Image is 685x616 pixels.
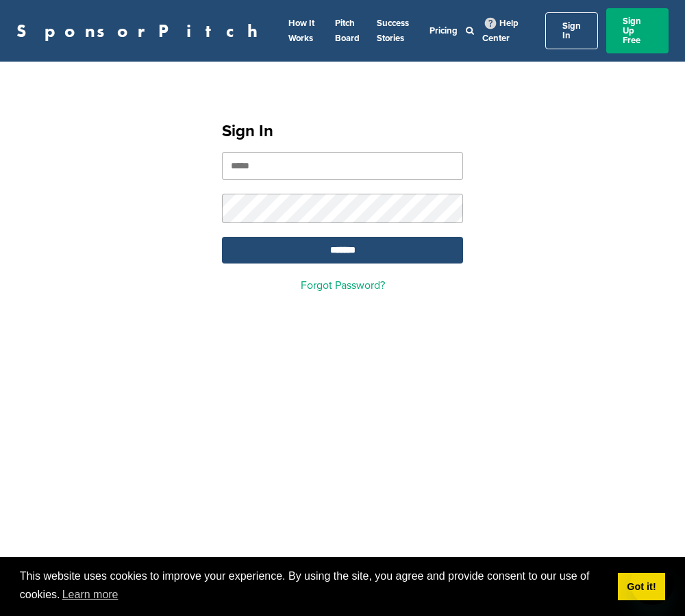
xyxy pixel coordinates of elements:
[16,22,266,40] a: SponsorPitch
[222,119,463,144] h1: Sign In
[288,18,314,44] a: How It Works
[335,18,360,44] a: Pitch Board
[618,573,665,600] a: dismiss cookie message
[377,18,409,44] a: Success Stories
[60,585,121,605] a: learn more about cookies
[630,561,674,605] iframe: Button to launch messaging window
[429,25,458,36] a: Pricing
[482,15,519,47] a: Help Center
[606,8,669,53] a: Sign Up Free
[301,279,385,292] a: Forgot Password?
[545,12,598,49] a: Sign In
[20,568,607,605] span: This website uses cookies to improve your experience. By using the site, you agree and provide co...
